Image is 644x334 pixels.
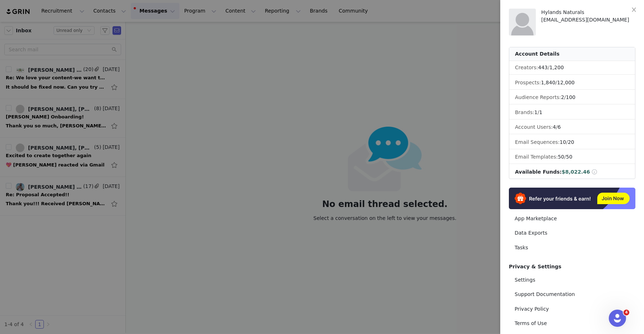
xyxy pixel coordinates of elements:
span: 4 [553,124,556,130]
span: 6 [558,124,561,130]
li: Brands: [509,106,635,119]
span: 20 [568,139,574,145]
li: Email Templates: [509,150,635,164]
span: 100 [566,94,576,100]
a: Tasks [509,241,635,254]
span: / [560,139,574,145]
li: Account Users: [509,121,635,134]
span: 10 [560,139,566,145]
a: Terms of Use [509,317,635,330]
li: Creators: [509,61,635,75]
span: 1,200 [549,65,564,70]
a: Settings [509,273,635,287]
li: Email Sequences: [509,136,635,149]
span: 12,000 [557,80,575,85]
li: Audience Reports: / [509,91,635,104]
span: 4 [624,310,629,315]
a: Privacy Policy [509,302,635,316]
span: $8,022.46 [562,169,590,175]
a: Support Documentation [509,288,635,301]
span: 50 [558,154,564,160]
span: Privacy & Settings [509,264,561,269]
span: / [538,65,564,70]
span: / [558,154,572,160]
div: Account Details [509,47,635,61]
a: Data Exports [509,226,635,240]
span: 1 [539,109,542,115]
span: / [534,109,543,115]
div: Hylands Naturals [541,9,635,16]
span: 443 [538,65,548,70]
span: / [553,124,561,130]
span: 1 [534,109,538,115]
img: Refer & Earn [509,188,635,209]
div: [EMAIL_ADDRESS][DOMAIN_NAME] [541,16,635,24]
span: 50 [566,154,572,160]
iframe: Intercom live chat [609,310,626,327]
span: Available Funds: [515,169,562,175]
span: 1,840 [541,80,555,85]
img: placeholder-profile.jpg [509,9,536,36]
span: / [541,80,575,85]
li: Prospects: [509,76,635,90]
span: 2 [561,94,564,100]
a: App Marketplace [509,212,635,225]
i: icon: close [631,7,637,13]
